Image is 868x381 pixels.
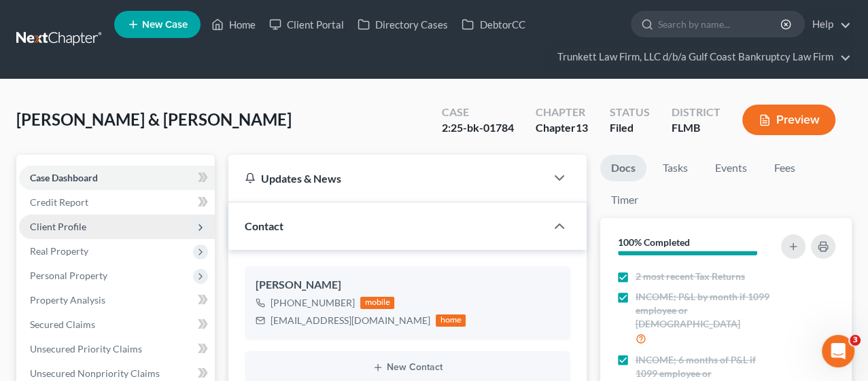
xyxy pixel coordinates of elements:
[618,236,690,248] strong: 100% Completed
[672,105,721,120] div: District
[652,155,699,181] a: Tasks
[360,297,394,309] div: mobile
[763,155,807,181] a: Fees
[536,105,588,120] div: Chapter
[271,314,430,327] div: [EMAIL_ADDRESS][DOMAIN_NAME]
[245,219,283,232] span: Contact
[30,294,105,306] span: Property Analysis
[600,155,646,181] a: Docs
[19,312,215,337] a: Secured Claims
[805,12,851,37] a: Help
[30,270,107,281] span: Personal Property
[30,172,98,183] span: Case Dashboard
[142,20,188,30] span: New Case
[442,105,514,120] div: Case
[16,109,292,129] span: [PERSON_NAME] & [PERSON_NAME]
[30,221,86,232] span: Client Profile
[19,337,215,361] a: Unsecured Priority Claims
[30,245,88,257] span: Real Property
[205,12,262,37] a: Home
[636,270,745,283] span: 2 most recent Tax Returns
[245,171,529,185] div: Updates & News
[822,335,854,367] iframe: Intercom live chat
[672,120,721,136] div: FLMB
[19,166,215,190] a: Case Dashboard
[536,120,588,136] div: Chapter
[19,190,215,215] a: Credit Report
[610,105,650,120] div: Status
[262,12,351,37] a: Client Portal
[30,196,88,208] span: Credit Report
[455,12,532,37] a: DebtorCC
[256,277,559,293] div: [PERSON_NAME]
[271,296,355,310] div: [PHONE_NUMBER]
[636,290,778,331] span: INCOME; P&L by month if 1099 employee or [DEMOGRAPHIC_DATA]
[30,319,95,330] span: Secured Claims
[704,155,758,181] a: Events
[600,187,649,213] a: Timer
[850,335,861,346] span: 3
[30,367,160,379] span: Unsecured Nonpriority Claims
[742,105,835,135] button: Preview
[436,314,466,327] div: home
[256,362,559,373] button: New Contact
[351,12,455,37] a: Directory Cases
[610,120,650,136] div: Filed
[551,45,851,69] a: Trunkett Law Firm, LLC d/b/a Gulf Coast Bankruptcy Law Firm
[19,288,215,312] a: Property Analysis
[658,12,782,37] input: Search by name...
[442,120,514,136] div: 2:25-bk-01784
[576,121,588,134] span: 13
[30,343,142,355] span: Unsecured Priority Claims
